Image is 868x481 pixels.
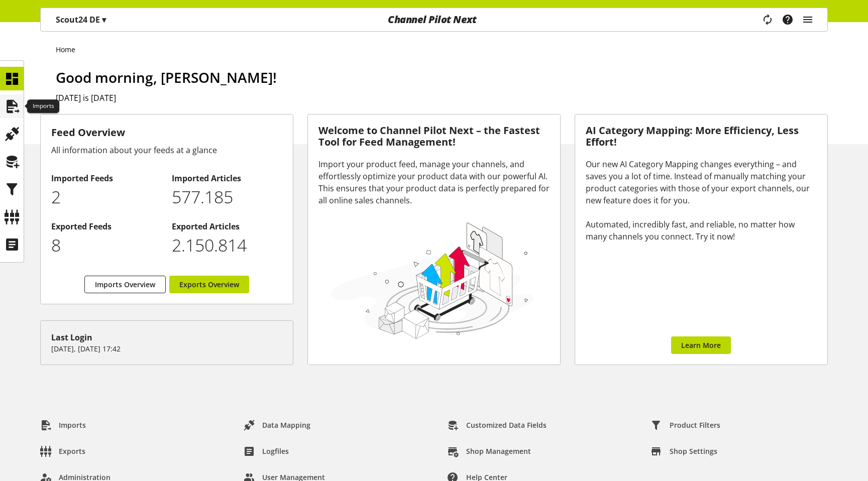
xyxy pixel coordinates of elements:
[440,416,555,434] a: Customized Data Fields
[681,340,721,350] span: Learn More
[51,220,161,232] h2: Exported Feeds
[318,125,550,148] h3: Welcome to Channel Pilot Next – the Fastest Tool for Feed Management!
[51,343,282,354] p: [DATE], [DATE] 17:42
[56,68,277,87] span: Good morning, [PERSON_NAME]!
[172,172,282,184] h2: Imported Articles
[318,158,550,206] div: Import your product feed, manage your channels, and effortlessly optimize your product data with ...
[84,276,166,293] a: Imports Overview
[586,158,817,243] div: Our new AI Category Mapping changes everything – and saves you a lot of time. Instead of manually...
[56,92,828,104] h2: [DATE] is [DATE]
[51,172,161,184] h2: Imported Feeds
[329,219,537,341] img: 78e1b9dcff1e8392d83655fcfc870417.svg
[236,442,297,460] a: Logfiles
[51,125,282,140] h3: Feed Overview
[262,420,310,430] span: Data Mapping
[262,446,289,456] span: Logfiles
[670,420,720,430] span: Product Filters
[466,446,531,456] span: Shop Management
[236,416,318,434] a: Data Mapping
[671,336,731,354] a: Learn More
[27,99,59,113] div: Imports
[466,420,547,430] span: Customized Data Fields
[440,442,539,460] a: Shop Management
[59,446,85,456] span: Exports
[51,144,282,156] div: All information about your feeds at a glance
[643,442,725,460] a: Shop Settings
[643,416,728,434] a: Product Filters
[172,220,282,232] h2: Exported Articles
[51,232,161,258] p: 8
[169,276,249,293] a: Exports Overview
[102,14,106,25] span: ▾
[32,416,94,434] a: Imports
[59,420,86,430] span: Imports
[56,14,106,26] p: Scout24 DE
[586,125,817,148] h3: AI Category Mapping: More Efficiency, Less Effort!
[95,279,155,290] span: Imports Overview
[172,184,282,210] p: 577185
[51,184,161,210] p: 2
[670,446,717,456] span: Shop Settings
[32,442,93,460] a: Exports
[51,331,282,343] div: Last Login
[40,8,828,32] nav: main navigation
[179,279,239,290] span: Exports Overview
[172,232,282,258] p: 2150814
